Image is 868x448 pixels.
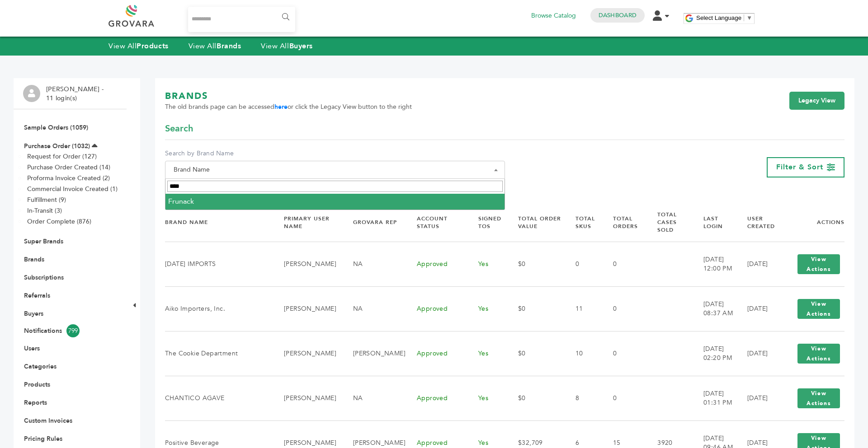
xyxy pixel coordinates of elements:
[564,203,602,242] th: Total SKUs
[165,122,193,135] span: Search
[342,376,406,420] td: NA
[467,242,507,286] td: Yes
[342,242,406,286] td: NA
[797,388,840,408] button: View Actions
[23,85,40,102] img: profile.png
[165,103,412,112] span: The old brands page can be accessed or click the Legacy View button to the right
[27,174,110,182] a: Proforma Invoice Created (2)
[736,331,782,376] td: [DATE]
[24,123,88,132] a: Sample Orders (1059)
[692,286,736,331] td: [DATE] 08:37 AM
[507,331,564,376] td: $0
[531,11,576,21] a: Browse Catalog
[189,41,241,51] a: View AllBrands
[165,203,273,242] th: Brand Name
[24,291,50,300] a: Referrals
[782,203,844,242] th: Actions
[165,331,273,376] td: The Cookie Department
[27,206,62,215] a: In-Transit (3)
[165,242,273,286] td: [DATE] IMPORTS
[692,376,736,420] td: [DATE] 01:31 PM
[261,41,313,51] a: View AllBuyers
[692,203,736,242] th: Last Login
[217,41,241,51] strong: Brands
[66,324,80,337] span: 799
[165,149,505,158] label: Search by Brand Name
[46,85,106,103] li: [PERSON_NAME] - 11 login(s)
[797,299,840,319] button: View Actions
[564,376,602,420] td: 8
[692,242,736,286] td: [DATE] 12:00 PM
[342,203,406,242] th: Grovara Rep
[736,242,782,286] td: [DATE]
[24,142,90,150] a: Purchase Order (1032)
[736,203,782,242] th: User Created
[744,14,744,21] span: ​
[797,344,840,364] button: View Actions
[273,242,342,286] td: [PERSON_NAME]
[342,286,406,331] td: NA
[692,331,736,376] td: [DATE] 02:20 PM
[507,286,564,331] td: $0
[165,161,505,179] span: Brand Name
[24,273,64,282] a: Subscriptions
[746,14,752,21] span: ▼
[406,286,467,331] td: Approved
[165,376,273,420] td: CHANTICO AGAVE
[564,242,602,286] td: 0
[467,286,507,331] td: Yes
[789,92,844,110] a: Legacy View
[273,376,342,420] td: [PERSON_NAME]
[602,331,646,376] td: 0
[273,286,342,331] td: [PERSON_NAME]
[467,203,507,242] th: Signed TOS
[736,376,782,420] td: [DATE]
[736,286,782,331] td: [DATE]
[602,376,646,420] td: 0
[27,196,66,204] a: Fulfillment (9)
[24,416,72,425] a: Custom Invoices
[406,203,467,242] th: Account Status
[273,331,342,376] td: [PERSON_NAME]
[406,331,467,376] td: Approved
[602,242,646,286] td: 0
[24,398,47,407] a: Reports
[602,286,646,331] td: 0
[24,362,57,371] a: Categories
[599,11,637,19] a: Dashboard
[27,185,118,193] a: Commercial Invoice Created (1)
[165,194,505,209] li: Frunack
[273,203,342,242] th: Primary User Name
[797,254,840,274] button: View Actions
[167,181,503,192] input: Search
[24,380,50,389] a: Products
[467,376,507,420] td: Yes
[27,217,91,226] a: Order Complete (876)
[507,203,564,242] th: Total Order Value
[165,90,412,103] h1: BRANDS
[165,286,273,331] td: Aiko Importers, Inc.
[24,344,40,353] a: Users
[467,331,507,376] td: Yes
[507,376,564,420] td: $0
[24,237,63,246] a: Super Brands
[137,41,168,51] strong: Products
[108,41,169,51] a: View AllProducts
[289,41,313,51] strong: Buyers
[696,14,741,21] span: Select Language
[27,152,97,161] a: Request for Order (127)
[27,163,110,172] a: Purchase Order Created (14)
[24,434,62,443] a: Pricing Rules
[564,286,602,331] td: 11
[776,162,823,172] span: Filter & Sort
[406,376,467,420] td: Approved
[646,203,692,242] th: Total Cases Sold
[696,14,752,21] a: Select Language​
[170,163,500,176] span: Brand Name
[24,309,43,318] a: Buyers
[24,255,44,264] a: Brands
[564,331,602,376] td: 10
[24,324,116,337] a: Notifications799
[342,331,406,376] td: [PERSON_NAME]
[602,203,646,242] th: Total Orders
